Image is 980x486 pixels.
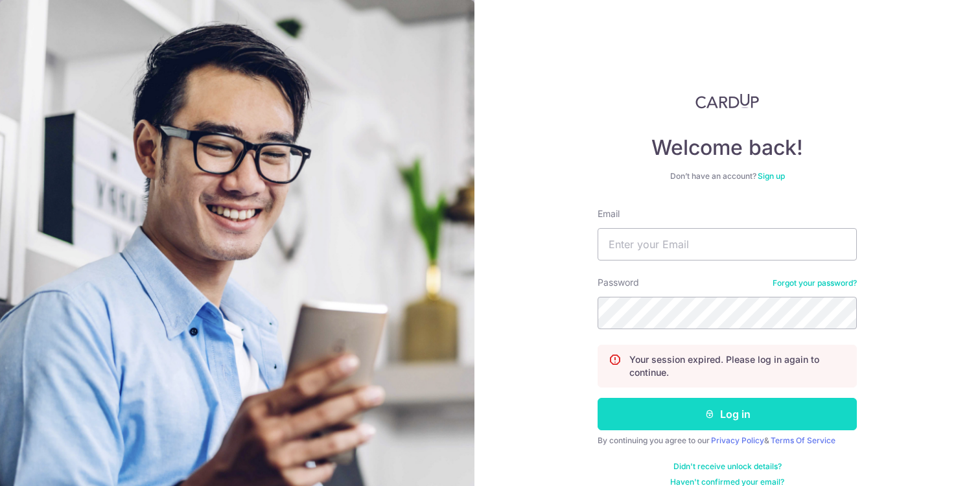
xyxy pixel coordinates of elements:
[773,278,857,288] a: Forgot your password?
[598,171,857,181] div: Don’t have an account?
[598,228,857,260] input: Enter your Email
[598,435,857,446] div: By continuing you agree to our &
[758,171,785,181] a: Sign up
[598,398,857,430] button: Log in
[629,353,846,379] p: Your session expired. Please log in again to continue.
[695,93,759,109] img: CardUp Logo
[598,207,620,220] label: Email
[598,135,857,161] h4: Welcome back!
[711,435,764,445] a: Privacy Policy
[598,276,639,289] label: Password
[771,435,835,445] a: Terms Of Service
[673,461,782,472] a: Didn't receive unlock details?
